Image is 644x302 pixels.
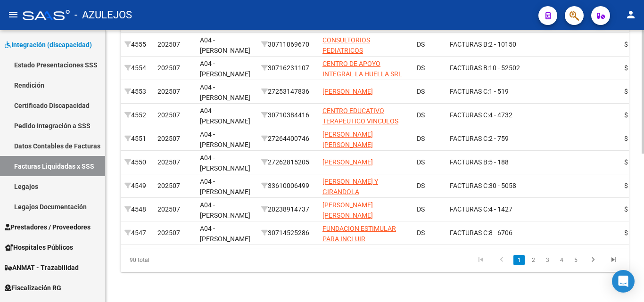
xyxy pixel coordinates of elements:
span: A04 - [PERSON_NAME] [200,60,250,78]
div: 5 - 188 [450,157,560,168]
span: DS [417,111,425,119]
span: A04 - [PERSON_NAME] [200,83,250,102]
span: A04 - [PERSON_NAME] [200,107,250,125]
span: FACTURAS C: [450,205,489,213]
li: page 5 [569,252,583,268]
span: DS [417,158,425,166]
div: 27262815205 [261,157,315,168]
a: 5 [570,255,581,265]
div: 30716231107 [261,63,315,73]
li: page 1 [512,252,526,268]
span: A04 - [PERSON_NAME] [200,131,250,149]
span: A04 - [PERSON_NAME] [200,178,250,196]
div: 30711069670 [261,39,315,50]
div: 20238914737 [261,204,315,215]
span: DS [417,88,425,95]
span: [PERSON_NAME] Y GIRANDOLA [PERSON_NAME] S.H. [322,178,387,207]
span: Integración (discapacidad) [5,40,92,50]
span: FACTURAS C: [450,135,489,142]
div: 4552 [124,110,150,121]
a: 4 [556,255,567,265]
div: 4547 [124,228,150,238]
span: Fiscalización RG [5,283,61,293]
div: 10 - 52502 [450,63,560,73]
span: DS [417,41,425,48]
span: 202507 [157,135,180,142]
span: CENTRO DE APOYO INTEGRAL LA HUELLA SRL [322,60,402,78]
div: 4555 [124,39,150,50]
span: [PERSON_NAME] [322,88,373,95]
div: 90 total [121,248,221,272]
li: page 2 [526,252,540,268]
div: 4548 [124,204,150,215]
span: 202507 [157,205,180,213]
span: [PERSON_NAME] [PERSON_NAME] [322,201,373,220]
mat-icon: menu [8,9,19,20]
div: 30710384416 [261,110,315,121]
span: FACTURAS B: [450,64,489,72]
div: 4 - 1427 [450,204,560,215]
div: 4 - 4732 [450,110,560,121]
li: page 4 [554,252,569,268]
span: 202507 [157,41,180,48]
div: 4549 [124,180,150,191]
span: A04 - [PERSON_NAME] [200,36,250,55]
a: 1 [513,255,525,265]
li: page 3 [540,252,554,268]
a: 2 [528,255,539,265]
span: Prestadores / Proveedores [5,222,91,232]
span: FACTURAS C: [450,111,489,119]
a: go to first page [472,255,490,265]
span: [PERSON_NAME] [PERSON_NAME] [322,131,373,149]
span: [PERSON_NAME] [322,158,373,166]
div: 4554 [124,63,150,73]
span: ANMAT - Trazabilidad [5,262,79,273]
span: FACTURAS C: [450,88,489,95]
span: DS [417,229,425,237]
span: FACTURAS B: [450,158,489,166]
div: 4553 [124,86,150,97]
span: CONSULTORIOS PEDIATRICOS [PERSON_NAME] S.R.L. [322,36,392,65]
a: go to last page [605,255,623,265]
a: go to previous page [493,255,511,265]
span: - AZULEJOS [74,5,132,25]
mat-icon: person [625,9,636,20]
span: 202507 [157,111,180,119]
div: 27253147836 [261,86,315,97]
span: DS [417,182,425,189]
div: Open Intercom Messenger [612,270,635,293]
span: A04 - [PERSON_NAME] [200,225,250,243]
span: DS [417,135,425,142]
span: DS [417,205,425,213]
div: 4550 [124,157,150,168]
span: A04 - [PERSON_NAME] [200,154,250,172]
span: Hospitales Públicos [5,242,73,253]
span: 202507 [157,229,180,237]
div: 1 - 519 [450,86,560,97]
div: 8 - 6706 [450,228,560,238]
span: CENTRO EDUCATIVO TERAPEUTICO VINCULOS S.R.L. [322,107,398,136]
div: 4551 [124,133,150,144]
span: 202507 [157,158,180,166]
div: 2 - 10150 [450,39,560,50]
span: 202507 [157,182,180,189]
span: 202507 [157,88,180,95]
div: 33610006499 [261,180,315,191]
span: 202507 [157,64,180,72]
a: go to next page [584,255,602,265]
span: FACTURAS B: [450,41,489,48]
div: 27264400746 [261,133,315,144]
div: 30 - 5058 [450,180,560,191]
a: 3 [542,255,553,265]
span: DS [417,64,425,72]
div: 30714525286 [261,228,315,238]
span: FUNDACION ESTIMULAR PARA INCLUIR [322,225,396,243]
span: FACTURAS C: [450,182,489,189]
span: FACTURAS C: [450,229,489,237]
div: 2 - 759 [450,133,560,144]
span: A04 - [PERSON_NAME] [200,201,250,220]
